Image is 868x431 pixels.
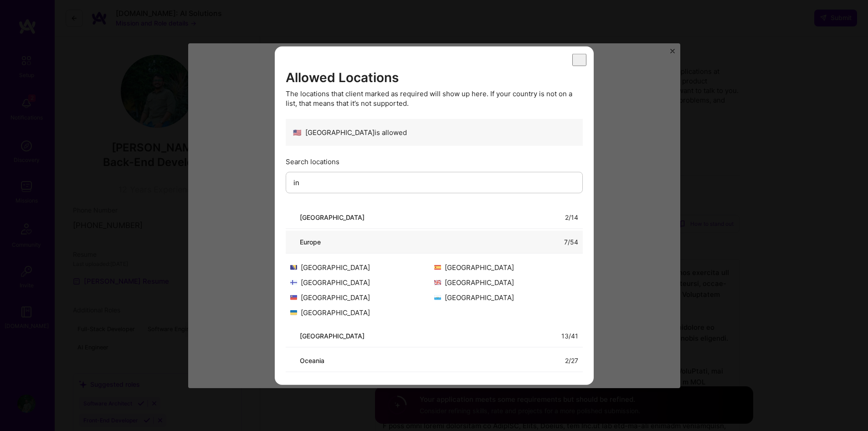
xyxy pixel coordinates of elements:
i: icon Close [576,57,583,64]
div: [GEOGRAPHIC_DATA] [300,331,365,341]
i: icon ArrowDown [290,332,297,339]
img: Liechtenstein [290,295,297,300]
div: [GEOGRAPHIC_DATA] [434,278,578,287]
i: icon ArrowDown [290,357,297,363]
div: 13 / 41 [561,331,578,341]
img: Spain [434,265,441,270]
div: Oceania [300,356,324,365]
img: Bosnia and Herzegovina [290,265,297,270]
div: 7 / 54 [564,237,578,247]
span: 🇺🇸 [293,128,302,137]
div: 2 / 27 [565,356,578,365]
input: Enter country name [286,172,583,193]
i: icon ArrowDown [290,214,297,220]
div: [GEOGRAPHIC_DATA] is allowed [293,128,407,137]
img: Ukraine [290,310,297,315]
div: 2 / 14 [565,213,578,222]
i: icon CheckBlack [564,129,571,136]
div: modal [275,46,594,385]
img: San Marino [434,295,441,300]
div: [GEOGRAPHIC_DATA] [434,293,578,302]
div: Search locations [286,157,583,166]
img: United Kingdom [434,280,441,285]
i: icon ArrowDown [290,239,297,245]
h3: Allowed Locations [286,70,583,85]
div: [GEOGRAPHIC_DATA] [290,278,434,287]
div: Europe [300,237,321,247]
img: Finland [290,280,297,285]
div: [GEOGRAPHIC_DATA] [290,263,434,272]
div: [GEOGRAPHIC_DATA] [290,293,434,302]
div: The locations that client marked as required will show up here. If your country is not on a list,... [286,89,583,108]
div: [GEOGRAPHIC_DATA] [300,213,365,222]
div: [GEOGRAPHIC_DATA] [434,263,578,272]
div: [GEOGRAPHIC_DATA] [290,308,434,317]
